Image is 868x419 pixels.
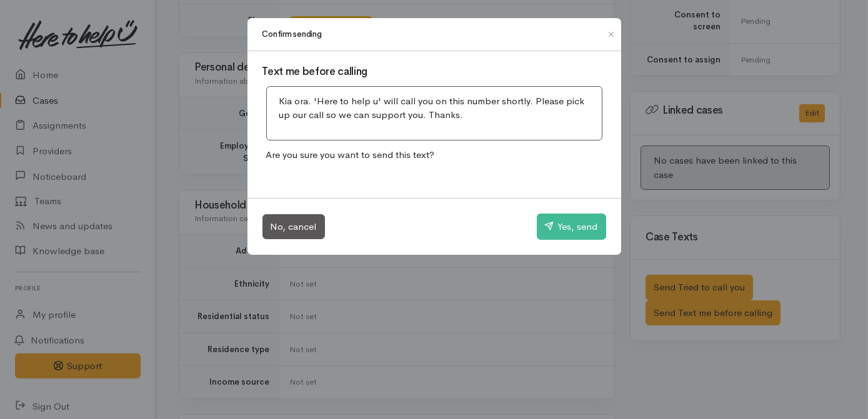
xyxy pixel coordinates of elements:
p: Kia ora. 'Here to help u' will call you on this number shortly. Please pick up our call so we can... [279,94,589,122]
button: No, cancel [262,214,325,240]
h1: Confirm sending [262,28,322,41]
h3: Text me before calling [262,66,606,78]
button: Close [601,27,621,42]
p: Are you sure you want to send this text? [262,144,606,166]
button: Yes, send [537,214,606,240]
